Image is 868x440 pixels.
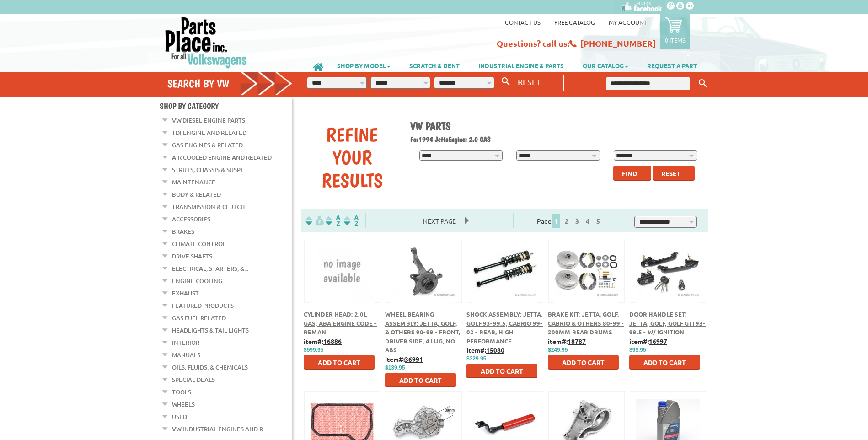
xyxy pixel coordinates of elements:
u: 16997 [649,337,667,345]
img: Sort by Sales Rank [342,215,360,226]
span: $599.95 [304,347,323,353]
a: Engine Cooling [172,275,222,287]
a: Special Deals [172,374,215,386]
button: Add to Cart [466,364,537,378]
b: item#: [304,337,342,345]
a: Contact us [505,18,541,26]
a: Cylinder Head: 2.0L Gas, ABA Engine Code - Reman [304,310,377,336]
a: Shock Assembly: Jetta, Golf 93-99.5, Cabrio 99-02 - Rear, High Performance [466,310,543,345]
span: 1 [552,214,560,228]
span: $249.95 [548,347,568,353]
span: Find [622,169,637,177]
a: 0 items [660,14,690,49]
img: Sort by Headline [324,215,342,226]
a: SCRATCH & DENT [400,58,469,73]
a: Brakes [172,225,194,237]
a: Wheel Bearing Assembly: Jetta, Golf, & Others 90-99 - Front, Driver Side, 4 lug, No ABS [385,310,461,354]
a: Maintenance [172,176,215,188]
u: 16886 [323,337,342,345]
button: Reset [653,166,695,181]
button: Keyword Search [696,76,710,91]
span: RESET [518,77,541,86]
a: Electrical, Starters, &... [172,263,248,274]
button: Add to Cart [629,355,700,370]
a: Body & Related [172,188,221,200]
a: Next Page [414,217,465,225]
a: VW Industrial Engines and R... [172,423,267,435]
button: Add to Cart [548,355,619,370]
img: filterpricelow.svg [305,215,324,226]
div: Refine Your Results [308,123,396,192]
a: Gas Engines & Related [172,139,243,151]
button: Find [613,166,651,181]
a: INDUSTRIAL ENGINE & PARTS [469,58,573,73]
button: Add to Cart [304,355,375,370]
b: item#: [385,355,423,363]
a: Climate Control [172,238,226,250]
a: VW Diesel Engine Parts [172,114,245,126]
span: $139.95 [385,365,405,371]
b: item#: [548,337,586,345]
span: Add to Cart [318,358,360,366]
a: Air Cooled Engine and Related [172,151,272,163]
a: Featured Products [172,300,234,311]
a: SHOP BY MODEL [328,58,400,73]
p: 0 items [665,36,686,44]
a: Transmission & Clutch [172,201,245,213]
h4: Shop By Category [160,101,292,111]
u: 18787 [568,337,586,345]
a: 4 [584,217,592,225]
a: My Account [609,18,647,26]
a: 3 [573,217,581,225]
span: Add to Cart [562,358,605,366]
u: 36991 [405,355,423,363]
a: Manuals [172,349,200,361]
a: OUR CATALOG [573,58,638,73]
h2: 1994 Jetta [410,135,702,144]
span: Add to Cart [399,376,442,384]
a: Free Catalog [554,18,595,26]
span: $329.95 [466,355,486,362]
a: REQUEST A PART [638,58,706,73]
button: RESET [514,75,545,88]
u: 15080 [486,346,504,354]
button: Search By VW... [498,75,514,88]
a: Drive Shafts [172,250,212,262]
span: Next Page [414,214,465,228]
h1: VW Parts [410,119,702,133]
a: 2 [563,217,571,225]
a: Brake Kit: Jetta, Golf, Cabrio & Others 80-99 - 200mm Rear Drums [548,310,624,336]
b: item#: [629,337,667,345]
div: Page [513,213,627,228]
a: Headlights & Tail Lights [172,324,249,336]
a: Exhaust [172,287,199,299]
span: For [410,135,418,144]
span: Add to Cart [643,358,686,366]
button: Add to Cart [385,373,456,387]
img: Parts Place Inc! [164,16,248,69]
span: Reset [661,169,680,177]
a: Wheels [172,398,195,410]
a: TDI Engine and Related [172,127,246,139]
a: Tools [172,386,191,398]
span: $99.95 [629,347,646,353]
a: Oils, Fluids, & Chemicals [172,361,248,373]
span: Engine: 2.0 GAS [448,135,491,144]
a: Used [172,411,187,423]
a: Interior [172,337,199,349]
a: Gas Fuel Related [172,312,226,324]
b: item#: [466,346,504,354]
a: 5 [594,217,602,225]
a: Accessories [172,213,210,225]
span: Add to Cart [481,367,523,375]
a: Struts, Chassis & Suspe... [172,164,248,176]
h4: Search by VW [167,77,293,90]
a: Door Handle Set: Jetta, Golf, Golf GTI 93-99.5 - w/ Ignition [629,310,706,336]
